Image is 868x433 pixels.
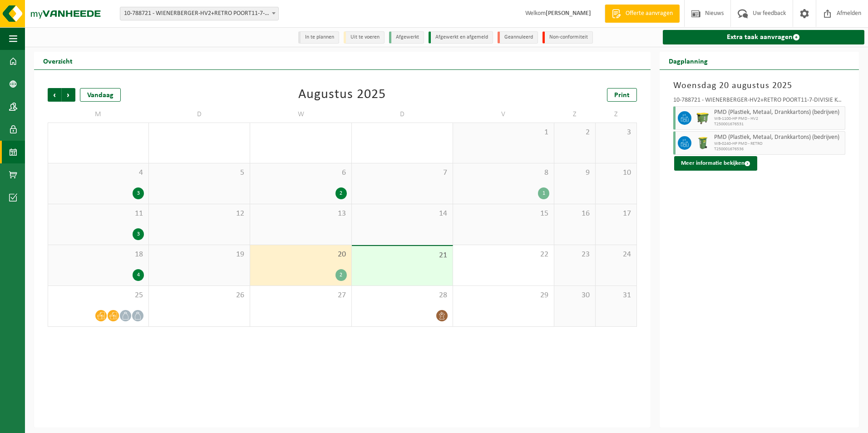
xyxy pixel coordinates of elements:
[153,209,245,219] span: 12
[298,31,339,44] li: In te plannen
[356,168,448,178] span: 7
[250,106,351,123] td: W
[120,7,279,20] span: 10-788721 - WIENERBERGER-HV2+RETRO POORT11-7-DIVISIE KORTEMARK - KORTEMARK
[600,290,632,300] span: 31
[458,209,549,219] span: 15
[352,106,453,123] td: D
[458,168,549,178] span: 8
[600,168,632,178] span: 10
[714,141,843,147] span: WB-0240-HP PMD - RETRO
[133,187,144,199] div: 3
[696,111,710,125] img: WB-1100-HPE-GN-50
[153,168,245,178] span: 5
[48,106,149,123] td: M
[714,116,843,122] span: WB-1100-HP PMD - HV2
[600,128,632,138] span: 3
[120,7,278,20] span: 10-788721 - WIENERBERGER-HV2+RETRO POORT11-7-DIVISIE KORTEMARK - KORTEMARK
[356,209,448,219] span: 14
[153,290,245,300] span: 26
[335,269,347,281] div: 2
[600,250,632,260] span: 24
[559,209,591,219] span: 16
[80,88,121,102] div: Vandaag
[614,92,630,99] span: Print
[554,106,596,123] td: Z
[714,122,843,127] span: T250001676531
[498,31,538,44] li: Geannuleerd
[153,250,245,260] span: 19
[255,250,346,260] span: 20
[344,31,385,44] li: Uit te voeren
[559,128,591,138] span: 2
[542,31,593,44] li: Non-conformiteit
[663,30,864,44] a: Extra taak aanvragen
[559,250,591,260] span: 23
[696,136,710,150] img: WB-0240-HPE-GN-50
[149,106,250,123] td: D
[559,168,591,178] span: 9
[255,209,346,219] span: 13
[714,134,843,141] span: PMD (Plastiek, Metaal, Drankkartons) (bedrijven)
[133,269,144,281] div: 4
[600,209,632,219] span: 17
[298,88,386,102] div: Augustus 2025
[53,209,144,219] span: 11
[623,9,675,18] span: Offerte aanvragen
[335,187,347,199] div: 2
[53,290,144,300] span: 25
[53,168,144,178] span: 4
[714,147,843,152] span: T250001676536
[458,250,549,260] span: 22
[607,88,637,102] a: Print
[255,168,346,178] span: 6
[389,31,424,44] li: Afgewerkt
[458,128,549,138] span: 1
[714,109,843,116] span: PMD (Plastiek, Metaal, Drankkartons) (bedrijven)
[34,52,82,69] h2: Overzicht
[596,106,637,123] td: Z
[62,88,75,102] span: Volgende
[458,290,549,300] span: 29
[559,290,591,300] span: 30
[674,156,757,171] button: Meer informatie bekijken
[356,290,448,300] span: 28
[605,5,680,23] a: Offerte aanvragen
[429,31,493,44] li: Afgewerkt en afgemeld
[546,10,591,17] strong: [PERSON_NAME]
[673,79,845,93] h3: Woensdag 20 augustus 2025
[356,251,448,261] span: 21
[453,106,554,123] td: V
[53,250,144,260] span: 18
[673,97,845,106] div: 10-788721 - WIENERBERGER-HV2+RETRO POORT11-7-DIVISIE KORTEMARK - KORTEMARK
[48,88,61,102] span: Vorige
[133,228,144,240] div: 3
[660,52,717,69] h2: Dagplanning
[538,187,549,199] div: 1
[255,290,346,300] span: 27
